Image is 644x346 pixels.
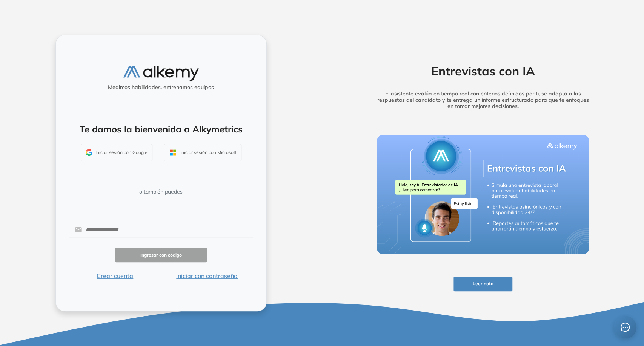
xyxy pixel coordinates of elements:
[377,135,589,254] img: img-more-info
[365,64,601,78] h2: Entrevistas con IA
[115,248,207,263] button: Ingresar con código
[365,91,601,109] h5: El asistente evalúa en tiempo real con criterios definidos por ti, se adapta a las respuestas del...
[169,148,177,157] img: OUTLOOK_ICON
[59,84,263,91] h5: Medimos habilidades, entrenamos equipos
[81,144,152,161] button: Iniciar sesión con Google
[123,66,199,81] img: logo-alkemy
[66,124,257,135] h4: Te damos la bienvenida a Alkymetrics
[164,144,241,161] button: Iniciar sesión con Microsoft
[86,149,92,156] img: GMAIL_ICON
[453,277,512,291] button: Leer nota
[69,271,161,280] button: Crear cuenta
[621,323,630,332] span: message
[161,271,253,280] button: Iniciar con contraseña
[139,188,183,196] span: o también puedes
